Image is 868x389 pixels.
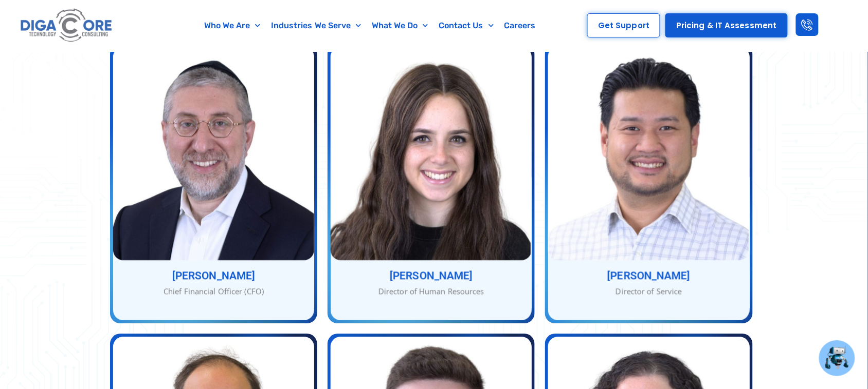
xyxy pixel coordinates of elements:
[548,270,749,281] h3: [PERSON_NAME]
[18,5,115,46] img: Digacore logo 1
[367,14,433,37] a: What We Do
[331,47,532,260] img: Dena-Jacob - Director of Human Resources
[499,14,541,37] a: Careers
[113,47,314,260] img: Shimon-Lax - Chief Financial Officer (CFO)
[665,13,787,37] a: Pricing & IT Assessment
[266,14,367,37] a: Industries We Serve
[433,14,499,37] a: Contact Us
[331,270,532,281] h3: [PERSON_NAME]
[548,285,749,297] div: Director of Service
[548,47,749,260] img: Dan-Lee -Director of Service
[172,14,567,37] nav: Menu
[199,14,266,37] a: Who We Are
[587,13,660,37] a: Get Support
[113,285,314,297] div: Chief Financial Officer (CFO)
[331,285,532,297] div: Director of Human Resources
[676,22,776,29] span: Pricing & IT Assessment
[113,270,314,281] h3: [PERSON_NAME]
[598,22,649,29] span: Get Support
